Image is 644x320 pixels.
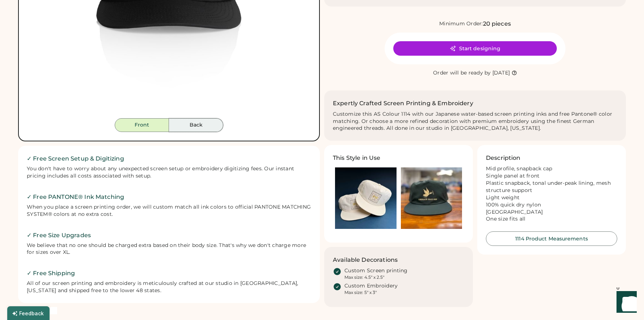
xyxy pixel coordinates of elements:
[610,287,641,319] iframe: Front Chat
[433,69,491,77] div: Order will be ready by
[169,118,223,132] button: Back
[333,111,617,132] div: Customize this AS Colour 1114 with our Japanese water-based screen printing inks and free Pantone...
[333,256,398,264] h3: Available Decorations
[27,154,311,163] h2: ✓ Free Screen Setup & Digitizing
[344,282,398,290] div: Custom Embroidery
[27,269,311,278] h2: ✓ Free Shipping
[27,165,311,180] div: You don't have to worry about any unexpected screen setup or embroidery digitizing fees. Our inst...
[27,242,311,256] div: We believe that no one should be charged extra based on their body size. That's why we don't char...
[486,165,617,223] div: Mid profile, snapback cap Single panel at front Plastic snapback, tonal under-peak lining, mesh s...
[27,204,311,218] div: When you place a screen printing order, we will custom match all ink colors to official PANTONE M...
[335,167,397,229] img: Ecru color hat with logo printed on a blue background
[27,280,311,294] div: All of our screen printing and embroidery is meticulously crafted at our studio in [GEOGRAPHIC_DA...
[27,193,311,201] h2: ✓ Free PANTONE® Ink Matching
[483,20,511,28] div: 20 pieces
[344,274,384,280] div: Max size: 4.5" x 2.5"
[344,267,408,274] div: Custom Screen printing
[27,231,311,240] h2: ✓ Free Size Upgrades
[486,154,521,162] h3: Description
[333,154,381,162] h3: This Style in Use
[393,41,557,56] button: Start designing
[333,99,473,108] h2: Expertly Crafted Screen Printing & Embroidery
[344,290,377,295] div: Max size: 5" x 3"
[492,69,510,77] div: [DATE]
[439,20,483,27] div: Minimum Order:
[486,231,617,246] button: 1114 Product Measurements
[401,167,462,229] img: Olive Green AS Colour 1114 Surf Hat printed with an image of a mallard holding a baguette in its ...
[115,118,169,132] button: Front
